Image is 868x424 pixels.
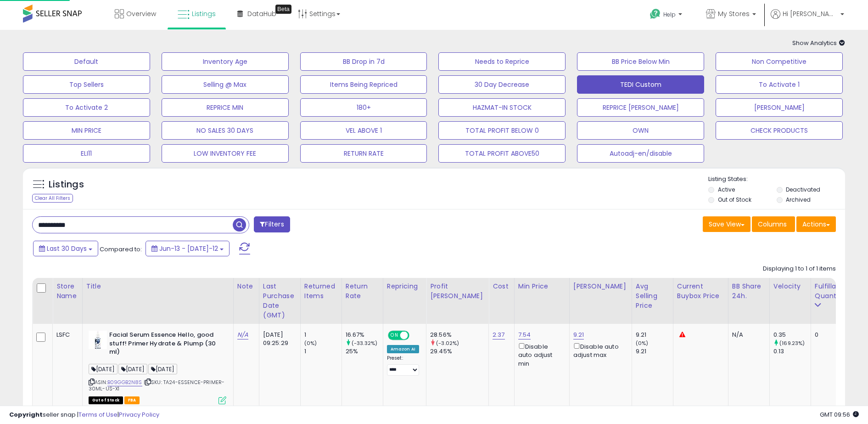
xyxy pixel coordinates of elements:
p: Listing States: [708,175,845,184]
a: 2.37 [493,330,505,339]
div: 1 [304,347,342,356]
button: RETURN RATE [300,144,427,163]
div: Velocity [773,282,807,291]
a: Privacy Policy [119,410,159,419]
button: OWN [577,121,704,140]
b: Facial Serum Essence Hello, good stuff! Primer Hydrate & Plump (30 ml) [109,331,221,359]
button: Inventory Age [162,52,289,71]
div: Clear All Filters [32,194,73,203]
div: LSFC [56,331,75,339]
span: Overview [126,9,156,18]
label: Deactivated [786,186,820,193]
i: Get Help [650,8,661,20]
button: 30 Day Decrease [438,75,566,94]
div: 25% [346,347,383,356]
button: VEL ABOVE 1 [300,121,427,140]
span: Help [663,11,676,18]
div: BB Share 24h. [732,282,766,301]
button: 180+ [300,98,427,117]
button: HAZMAT-IN STOCK [438,98,566,117]
h5: Listings [49,178,84,191]
div: ASIN: [89,331,226,403]
div: 9.21 [636,331,673,339]
label: Out of Stock [718,196,751,204]
div: Min Price [518,282,566,291]
span: Show Analytics [792,39,845,47]
button: Columns [752,216,795,232]
button: Items Being Repriced [300,75,427,94]
button: Non Competitive [716,52,843,71]
div: Disable auto adjust min [518,341,562,368]
div: Disable auto adjust max [573,341,625,359]
a: B09GGB2N8S [107,379,142,386]
a: Terms of Use [78,410,118,419]
div: Store Name [56,282,78,301]
img: 31n8pct0GZL._SL40_.jpg [89,331,107,349]
span: My Stores [718,9,750,18]
small: (169.23%) [779,339,805,347]
span: DataHub [247,9,276,18]
div: Title [86,282,230,291]
small: (-33.32%) [352,339,377,347]
a: N/A [237,330,248,339]
button: TOTAL PROFIT ABOVE50 [438,144,566,163]
span: Hi [PERSON_NAME] [783,9,838,18]
button: To Activate 1 [716,75,843,94]
div: 28.56% [430,331,488,339]
strong: Copyright [9,410,43,419]
button: CHECK PRODUCTS [716,121,843,140]
div: Last Purchase Date (GMT) [263,282,297,320]
a: Hi [PERSON_NAME] [771,9,844,30]
span: OFF [408,332,422,339]
div: Profit [PERSON_NAME] [430,282,485,301]
label: Active [718,186,735,193]
div: 16.67% [346,331,383,339]
div: seller snap | | [9,411,159,419]
span: All listings that are currently out of stock and unavailable for purchase on Amazon [89,396,123,404]
button: Top Sellers [23,75,150,94]
button: Filters [254,216,290,232]
span: Listings [192,9,216,18]
div: 0 [815,331,843,339]
button: BB Drop in 7d [300,52,427,71]
span: Compared to: [100,245,142,254]
div: 29.45% [430,347,488,356]
span: Jun-13 - [DATE]-12 [159,244,218,253]
div: [PERSON_NAME] [573,282,628,291]
span: | SKU: TA24-ESSENCE-PRIMER-30ML-US-X1 [89,379,225,392]
button: Last 30 Days [33,241,98,256]
span: [DATE] [89,364,118,374]
button: To Activate 2 [23,98,150,117]
label: Archived [786,196,811,204]
span: ON [389,332,400,339]
div: [DATE] 09:25:29 [263,331,293,347]
div: Preset: [387,355,419,376]
a: 7.54 [518,330,531,339]
div: 1 [304,331,342,339]
button: REPRICE MIN [162,98,289,117]
div: Displaying 1 to 1 of 1 items [763,265,836,273]
div: 0.13 [773,347,811,356]
span: [DATE] [148,364,177,374]
div: Current Buybox Price [677,282,724,301]
span: Last 30 Days [47,244,87,253]
button: Needs to Reprice [438,52,566,71]
small: (-3.02%) [436,339,459,347]
button: MIN PRICE [23,121,150,140]
a: Help [643,1,691,30]
button: BB Price Below Min [577,52,704,71]
div: Note [237,282,255,291]
span: 2025-08-12 09:56 GMT [820,410,859,419]
button: TEDI Custom [577,75,704,94]
div: Fulfillable Quantity [815,282,846,301]
div: Return Rate [346,282,379,301]
button: Actions [796,216,836,232]
button: Selling @ Max [162,75,289,94]
button: ELI11 [23,144,150,163]
button: REPRICE [PERSON_NAME] [577,98,704,117]
div: Tooltip anchor [275,5,291,14]
button: [PERSON_NAME] [716,98,843,117]
span: FBA [124,396,140,404]
button: TOTAL PROFIT BELOW 0 [438,121,566,140]
small: (0%) [636,339,649,347]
